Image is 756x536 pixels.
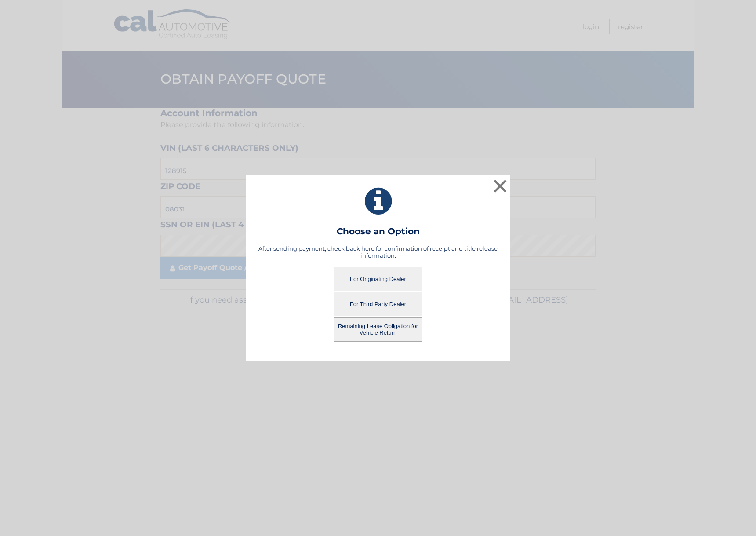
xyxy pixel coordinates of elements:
[334,267,422,291] button: For Originating Dealer
[491,177,509,195] button: ×
[337,226,420,241] h3: Choose an Option
[257,245,499,259] h5: After sending payment, check back here for confirmation of receipt and title release information.
[334,317,422,342] button: Remaining Lease Obligation for Vehicle Return
[334,292,422,316] button: For Third Party Dealer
